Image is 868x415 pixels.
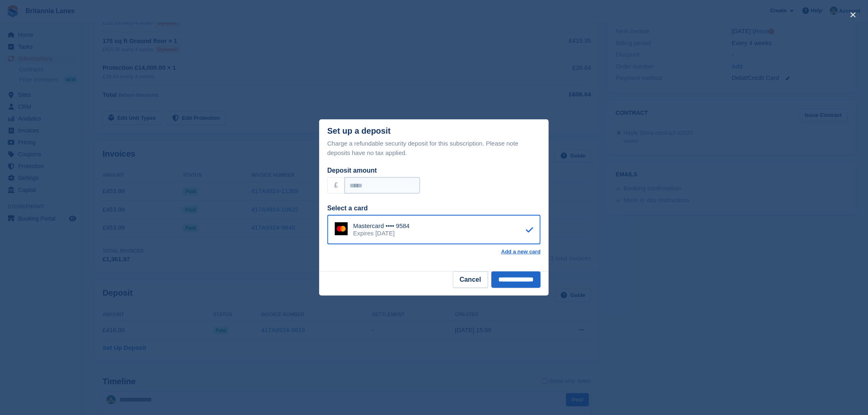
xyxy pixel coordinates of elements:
[327,126,391,136] div: Set up a deposit
[353,230,410,237] div: Expires [DATE]
[453,271,488,288] button: Cancel
[501,249,541,255] a: Add a new card
[327,203,541,213] div: Select a card
[353,222,410,230] div: Mastercard •••• 9584
[335,222,348,235] img: Mastercard Logo
[327,139,541,157] p: Charge a refundable security deposit for this subscription. Please note deposits have no tax appl...
[847,8,860,21] button: close
[327,167,377,174] label: Deposit amount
